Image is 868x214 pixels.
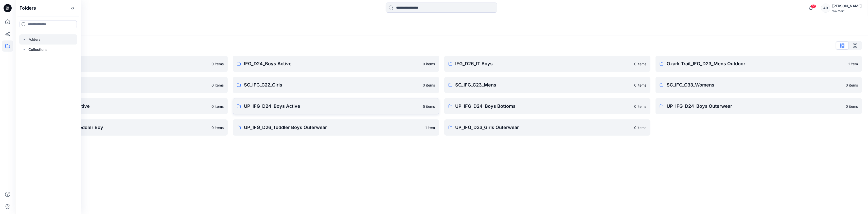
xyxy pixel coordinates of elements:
[423,61,435,67] p: 0 items
[423,82,435,88] p: 0 items
[32,60,208,67] p: IFG_D23_Mens Active
[32,103,208,110] p: UP_IFG_D23_Mens Active
[211,61,224,67] p: 0 items
[846,82,858,88] p: 0 items
[21,77,228,93] a: SC_IFG_C22_Boys0 items
[444,56,651,72] a: IFG_D26_IT Boys0 items
[21,119,228,136] a: UP_IFG_D26_Infant_Toddler Boy0 items
[233,119,439,136] a: UP_IFG_D26_Toddler Boys Outerwear1 item
[244,124,422,131] p: UP_IFG_D26_Toddler Boys Outerwear
[656,56,862,72] a: Ozark Trail_IFG_D23_Mens Outdoor1 item
[667,60,845,67] p: Ozark Trail_IFG_D23_Mens Outdoor
[21,56,228,72] a: IFG_D23_Mens Active0 items
[634,61,646,67] p: 0 items
[211,104,224,109] p: 0 items
[28,47,47,53] p: Collections
[444,77,651,93] a: SC_IFG_C23_Mens0 items
[444,98,651,114] a: UP_IFG_D24_Boys Bottoms0 items
[455,124,631,131] p: UP_IFG_D33_Girls Outerwear
[21,98,228,114] a: UP_IFG_D23_Mens Active0 items
[832,9,862,13] div: Walmart
[426,125,435,130] p: 1 item
[634,104,646,109] p: 0 items
[667,81,843,89] p: SC_IFG_C33_Womens
[423,104,435,109] p: 5 items
[444,119,651,136] a: UP_IFG_D33_Girls Outerwear0 items
[656,98,862,114] a: UP_IFG_D24_Boys Outerwear0 items
[656,77,862,93] a: SC_IFG_C33_Womens0 items
[832,3,862,9] div: [PERSON_NAME]
[455,60,631,67] p: IFG_D26_IT Boys
[233,77,439,93] a: SC_IFG_C22_Girls0 items
[634,82,646,88] p: 0 items
[811,4,816,8] span: 50
[455,103,631,110] p: UP_IFG_D24_Boys Bottoms
[667,103,843,110] p: UP_IFG_D24_Boys Outerwear
[455,81,631,89] p: SC_IFG_C23_Mens
[846,104,858,109] p: 0 items
[244,60,420,67] p: IFG_D24_Boys Active
[821,4,830,13] div: AB
[233,98,439,114] a: UP_IFG_D24_Boys Active5 items
[32,81,208,89] p: SC_IFG_C22_Boys
[211,125,224,130] p: 0 items
[211,82,224,88] p: 0 items
[634,125,646,130] p: 0 items
[244,103,420,110] p: UP_IFG_D24_Boys Active
[233,56,439,72] a: IFG_D24_Boys Active0 items
[32,124,208,131] p: UP_IFG_D26_Infant_Toddler Boy
[244,81,420,89] p: SC_IFG_C22_Girls
[848,61,858,67] p: 1 item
